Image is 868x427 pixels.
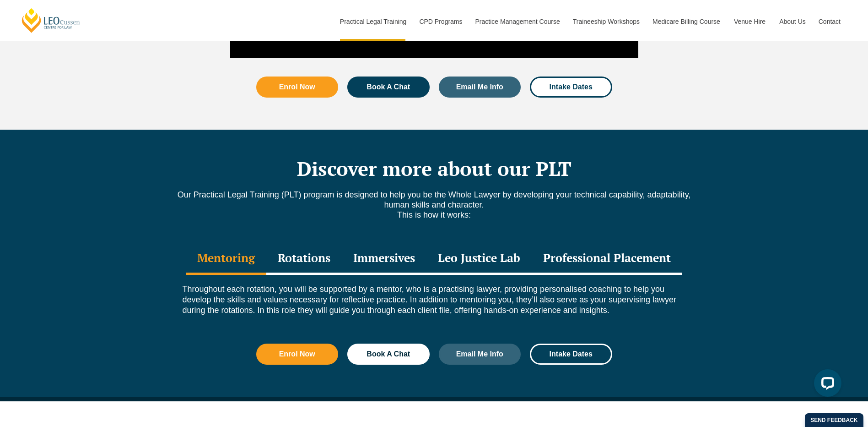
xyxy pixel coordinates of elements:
div: Immersives [342,243,426,275]
span: Intake Dates [550,83,593,91]
a: Intake Dates [530,77,612,98]
a: Book A Chat [347,77,430,98]
span: Enrol Now [279,350,315,358]
a: Book A Chat [347,344,430,365]
p: Throughout each rotation, you will be supported by a mentor, who is a practising lawyer, providin... [183,284,686,316]
span: Intake Dates [550,350,593,358]
div: Professional Placement [532,243,682,275]
span: Email Me Info [456,83,503,91]
a: Enrol Now [256,344,339,365]
h2: Discover more about our PLT [173,157,695,180]
div: Leo Justice Lab [426,243,532,275]
a: [PERSON_NAME] Centre for Law [21,7,81,33]
span: Book A Chat [367,350,410,358]
iframe: LiveChat chat widget [807,366,845,404]
span: Email Me Info [456,350,503,358]
div: Rotations [266,243,342,275]
div: Mentoring [186,243,266,275]
span: Enrol Now [279,83,315,91]
a: About Us [772,2,812,41]
a: Intake Dates [530,344,612,365]
a: Contact [812,2,847,41]
a: Traineeship Workshops [566,2,646,41]
a: Practical Legal Training [333,2,413,41]
a: Venue Hire [727,2,772,41]
p: Our Practical Legal Training (PLT) program is designed to help you be the Whole Lawyer by develop... [173,190,695,220]
a: CPD Programs [412,2,468,41]
a: Practice Management Course [469,2,566,41]
a: Medicare Billing Course [646,2,727,41]
a: Email Me Info [439,344,521,365]
a: Email Me Info [439,77,521,98]
span: Book A Chat [367,83,410,91]
a: Enrol Now [256,77,339,98]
